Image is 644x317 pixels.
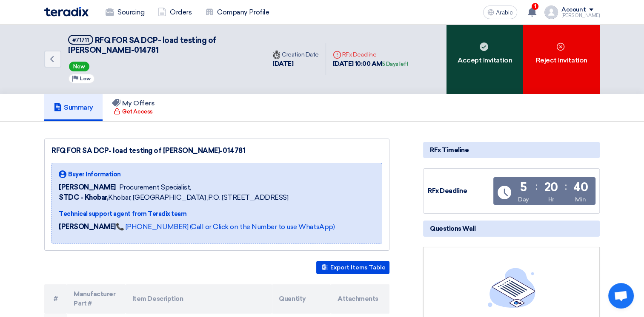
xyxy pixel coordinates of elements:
[59,193,288,201] font: Khobar, [GEOGRAPHIC_DATA] ,P.O. [STREET_ADDRESS]
[119,182,191,192] span: Procurement Specialist,
[535,179,538,194] div: :
[117,7,144,17] font: Sourcing
[544,181,558,193] div: 20
[59,182,116,192] span: [PERSON_NAME]
[272,51,319,58] font: Creation Date
[333,60,382,68] font: [DATE] 10:00 AM
[330,264,386,271] font: Export Items Table
[68,36,216,55] span: RFQ FOR SA DCP- load testing of [PERSON_NAME]-014781
[331,284,389,314] th: Attachments
[548,195,554,204] div: Hr
[44,94,103,121] a: Summary
[64,103,93,111] font: Summary
[536,55,587,65] font: Reject Invitation
[565,179,567,194] div: :
[488,268,535,308] img: empty_state_list.svg
[608,283,634,309] div: Open chat
[496,10,513,16] span: Arabic
[561,6,586,14] div: Account
[52,146,382,156] div: RFQ FOR SA DCP- load testing of [PERSON_NAME]-014781
[67,284,126,314] th: Manufacturer Part #
[532,3,538,10] span: 1
[68,170,121,179] span: Buyer Information
[59,209,335,218] div: Technical support agent from Teradix team
[44,284,67,314] th: #
[423,142,600,158] div: RFx Timeline
[116,223,335,231] a: 📞 [PHONE_NUMBER] (Call or Click on the Number to use WhatsApp)
[272,59,319,69] div: [DATE]
[126,284,272,314] th: Item Description
[272,284,331,314] th: Quantity
[483,6,517,19] button: Arabic
[561,13,600,18] div: [PERSON_NAME]
[59,193,108,201] b: STDC - Khobar,
[99,3,151,22] a: Sourcing
[217,7,269,17] font: Company Profile
[44,7,89,17] img: Teradix logo
[122,108,152,116] font: Get Access
[103,94,164,121] a: My Offers Get Access
[544,6,558,19] img: profile_test.png
[316,261,389,274] button: Export Items Table
[573,181,588,193] div: 40
[170,7,192,17] font: Orders
[518,195,529,204] div: Day
[69,62,89,71] span: New
[458,55,512,65] font: Accept Invitation
[122,99,155,107] font: My Offers
[520,181,527,193] div: 5
[72,37,89,43] div: #71711
[575,195,586,204] div: Min
[382,60,409,68] div: 5 Days left
[151,3,198,22] a: Orders
[80,76,91,82] span: Low
[428,186,492,196] div: RFx Deadline
[68,35,255,56] h5: RFQ FOR SA DCP- load testing of Crane-STOM-014781
[430,225,475,232] font: Questions Wall
[333,51,376,58] font: RFx Deadline
[59,223,116,231] strong: [PERSON_NAME]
